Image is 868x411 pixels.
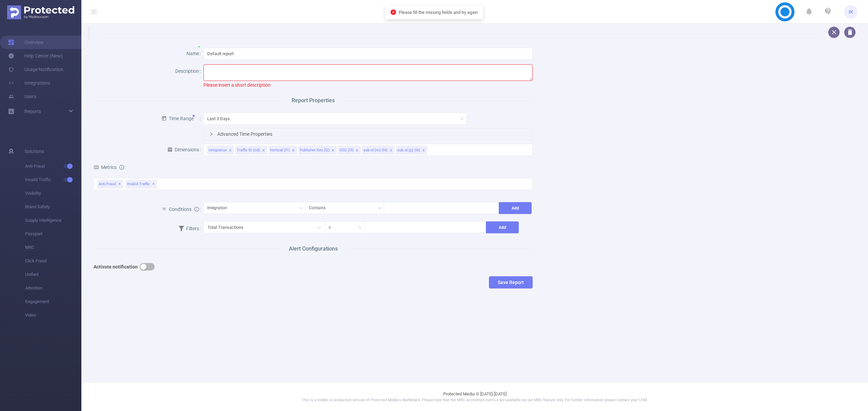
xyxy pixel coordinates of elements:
div: Publisher Key (l2) [300,146,330,155]
a: Overview [8,36,44,49]
span: Visibility [25,187,81,200]
li: Vertical (l1) [269,146,297,154]
a: Usage Notification [8,63,63,76]
span: Time Range [161,116,194,121]
span: Video [25,308,81,322]
i: icon: down [299,206,303,211]
span: Metrics [94,165,117,170]
i: icon: close [229,149,232,153]
span: Solutions [24,145,44,158]
div: ≥ [329,222,336,233]
span: Supply Intelligence [25,214,81,227]
a: Users [8,90,36,103]
div: Contains [309,202,330,214]
div: Integration [209,146,227,155]
i: icon: close [422,149,425,153]
a: Help Center (New) [8,49,63,63]
b: Activate notification [94,264,138,269]
i: icon: close [389,149,393,153]
div: Last 3 Days [207,113,235,124]
li: Traffic ID (tid) [235,146,267,154]
div: GEO (l3) [339,146,354,155]
li: Publisher Key (l2) [298,146,337,154]
span: Name [186,47,199,60]
button: Save Report [489,276,533,288]
label: Description [175,68,203,74]
span: Filters [179,226,199,231]
p: This is a stable, in production version of Protected Media's dashboard. Please note that the MRC ... [98,397,851,403]
span: Unified [25,268,81,281]
img: Protected Media [7,5,74,19]
span: Attention [25,281,81,295]
li: Integration [207,146,234,154]
i: icon: close [292,149,295,153]
span: Brand Safety [25,200,81,214]
div: sub id (m) (l4) [363,146,388,155]
span: Anti-Fraud [97,180,123,189]
span: Passport [25,227,81,241]
i: icon: close-circle [391,9,396,15]
span: IK [849,5,853,19]
i: icon: close [331,149,335,153]
i: icon: info-circle [119,165,124,170]
span: Invalid Traffic [25,173,81,187]
i: icon: down [460,117,464,122]
span: MRC [25,241,81,254]
footer: Protected Media © [DATE]-[DATE] [81,382,868,411]
i: icon: down [378,206,382,211]
div: Vertical (l1) [270,146,290,155]
span: Report Properties [283,96,343,105]
div: Integration [207,202,232,214]
span: Invalid Traffic [126,180,157,189]
span: Dimensions [167,147,199,152]
i: icon: close [262,149,265,153]
span: ✕ [152,180,155,188]
a: Reports [24,105,41,118]
button: Add [486,221,519,233]
span: Engagement [25,295,81,308]
span: ✕ [118,180,121,188]
li: GEO (l3) [338,146,361,154]
span: Anti-Fraud [25,159,81,173]
span: Alert Configurations [281,245,346,253]
span: Reports [24,109,41,114]
div: icon: rightAdvanced Time Properties [204,128,532,140]
span: Conditions [169,207,199,212]
button: Add [499,202,532,214]
i: icon: down [358,225,362,230]
p: Please fill the missing fields and try again [399,9,478,16]
i: icon: close [355,149,359,153]
i: icon: right [209,132,213,136]
li: sub id (p) (l6) [396,146,427,154]
div: sub id (p) (l6) [397,146,420,155]
li: sub id (m) (l4) [362,146,395,154]
a: Integrations [8,76,50,90]
div: Please insert a short description [203,82,533,89]
span: Click Fraud [25,254,81,268]
i: icon: info-circle [194,207,199,212]
div: Traffic ID (tid) [237,146,260,155]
